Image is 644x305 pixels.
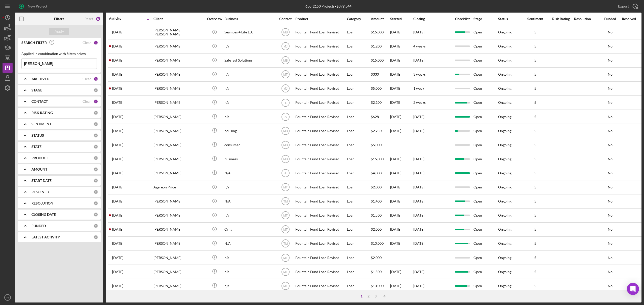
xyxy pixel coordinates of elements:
div: No [599,227,621,231]
div: 5 [523,115,548,119]
div: Open [473,54,498,67]
div: Ongoing [498,86,511,90]
div: Sentiment [523,17,548,21]
div: Ongoing [498,213,511,217]
div: No [599,86,621,90]
div: Fountain Fund Loan Revised [295,166,346,180]
div: $10,000 [371,237,390,250]
text: JV [284,115,287,119]
div: 5 [523,72,548,76]
b: STATUS [31,133,44,137]
div: Agereon Price [153,181,204,194]
time: 2025-04-17 14:43 [112,185,123,189]
div: 5 [523,157,548,161]
div: Ongoing [498,185,511,189]
div: No [599,270,621,274]
div: Open [473,265,498,278]
div: n/a [224,110,275,123]
div: [DATE] [390,265,413,278]
time: 2025-02-25 20:49 [112,213,123,217]
b: Filters [54,17,64,21]
div: 5 [523,100,548,105]
b: ARCHIVED [31,77,49,81]
text: HJ [284,172,287,175]
div: [DATE] [390,68,413,81]
b: STATE [31,145,42,149]
div: Ongoing [498,241,511,245]
div: Fountain Fund Loan Revised [295,138,346,151]
div: [PERSON_NAME] [153,124,204,137]
div: n/a [224,265,275,278]
div: $2,250 [371,124,390,137]
div: [PERSON_NAME] [153,40,204,53]
div: Ongoing [498,157,511,161]
div: Loan [347,209,370,222]
div: Fountain Fund Loan Revised [295,110,346,123]
time: 2025-07-23 18:47 [112,72,123,76]
div: No [599,30,621,34]
time: [DATE] [413,58,424,62]
div: $5,000 [371,138,390,151]
div: No [599,171,621,175]
div: Fountain Fund Loan Revised [295,223,346,236]
div: n/a [224,40,275,53]
div: Open [473,68,498,81]
div: Clear [83,41,91,45]
div: 5 [523,86,548,90]
div: Ongoing [498,72,511,76]
time: 2025-01-29 20:13 [112,256,123,260]
div: 5 [523,199,548,203]
div: Loan [347,251,370,264]
div: 0 [94,212,98,217]
div: Fountain Fund Loan Revised [295,96,346,109]
div: 5 [523,30,548,34]
div: Open [473,251,498,264]
div: [DATE] [390,40,413,53]
text: MT [283,228,288,231]
div: [DATE] [390,54,413,67]
div: N/A [224,195,275,208]
div: business [224,152,275,166]
div: Open [473,26,498,39]
div: Loan [347,181,370,194]
div: Ongoing [498,129,511,133]
text: MJ [284,87,288,90]
time: 2025-07-15 00:43 [112,100,123,105]
b: FUNDED [31,224,46,228]
div: Open [473,138,498,151]
div: Fountain Fund Loan Revised [295,40,346,53]
div: No [599,185,621,189]
div: Fountain Fund Loan Revised [295,26,346,39]
div: Ongoing [498,30,511,34]
div: Loan [347,265,370,278]
div: [DATE] [390,152,413,166]
div: n/a [224,96,275,109]
text: MB [283,59,288,62]
div: Loan [347,54,370,67]
div: Open [473,40,498,53]
div: 0 [94,111,98,115]
time: 2025-05-20 16:49 [112,143,123,147]
div: 5 [523,227,548,231]
div: Ongoing [498,115,511,119]
div: [DATE] [390,82,413,95]
div: [DATE] [390,209,413,222]
b: START DATE [31,179,52,183]
time: [DATE] [413,171,424,175]
time: [DATE] [413,185,424,189]
div: [PERSON_NAME] [153,152,204,166]
div: No [599,58,621,62]
div: [PERSON_NAME] [153,82,204,95]
div: $1,500 [371,209,390,222]
div: Fountain Fund Loan Revised [295,124,346,137]
b: RESOLVED [31,190,49,194]
div: Loan [347,110,370,123]
div: Resolution [574,17,598,21]
div: No [599,241,621,245]
div: Applied in combination with filters below [21,52,97,56]
div: Loan [347,124,370,137]
text: MB [283,31,288,34]
div: Open [473,209,498,222]
div: $1,400 [371,195,390,208]
div: Risk Rating [548,17,574,21]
